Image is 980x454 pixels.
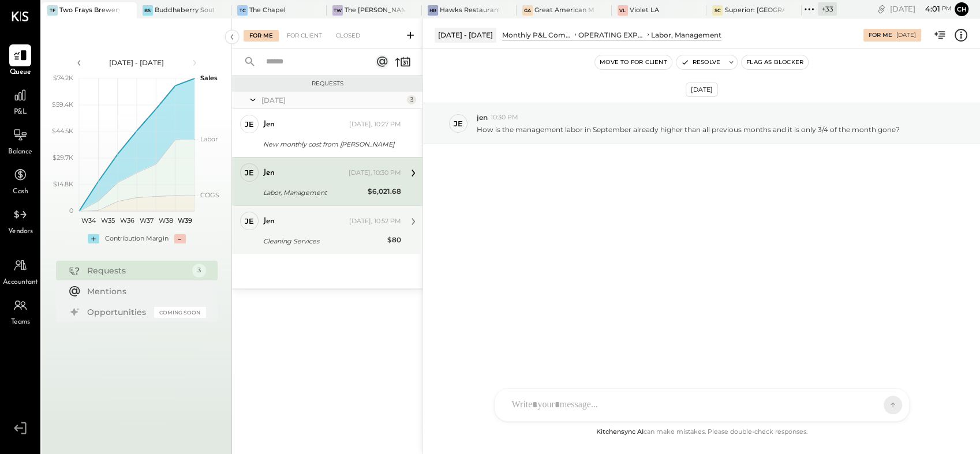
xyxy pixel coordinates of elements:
div: Buddhaberry Southampton [155,6,215,15]
div: 3 [192,264,206,277]
span: 10:30 PM [491,113,518,122]
a: Vendors [1,204,40,237]
div: For Me [244,30,279,42]
div: HR [428,5,438,16]
text: Sales [200,74,218,82]
a: P&L [1,84,40,118]
div: For Client [281,30,328,42]
div: For Me [869,31,892,39]
span: Accountant [3,277,38,288]
div: [DATE] - [DATE] [435,28,496,42]
div: Requests [87,265,186,276]
div: Closed [330,30,366,42]
div: [DATE] [890,3,952,14]
div: 3 [407,95,416,104]
button: Flag as Blocker [742,55,808,69]
text: $74.2K [53,74,73,82]
div: jen [263,119,275,130]
div: [DATE], 10:52 PM [349,217,401,226]
div: + [88,234,99,243]
text: W34 [81,216,96,224]
div: TC [237,5,248,16]
text: $44.5K [52,127,73,135]
div: Two Frays Brewery [59,6,119,15]
div: [DATE] [261,95,404,105]
text: 0 [69,207,73,215]
text: $14.8K [53,180,73,188]
button: Ch [955,2,968,16]
div: Labor, Management [651,30,721,40]
div: + 33 [818,2,837,16]
div: je [245,216,254,227]
div: New monthly cost from [PERSON_NAME] [263,138,398,150]
div: jen [263,167,275,179]
div: Cleaning Services [263,235,384,247]
text: W35 [101,216,115,224]
div: Superior: [GEOGRAPHIC_DATA] [724,6,784,15]
text: W38 [158,216,173,224]
div: Monthly P&L Comparison [502,30,573,40]
div: je [245,119,254,130]
span: 4 : 01 [917,3,940,14]
text: COGS [200,191,219,199]
text: $59.4K [52,100,73,108]
span: Cash [13,187,28,197]
div: BS [143,5,153,16]
div: OPERATING EXPENSES (EBITDA) [578,30,645,40]
div: Great American Music Hall [534,6,594,15]
div: - [174,234,186,243]
div: The [PERSON_NAME] [345,6,405,15]
button: Move to for client [595,55,672,69]
div: Labor, Management [263,187,364,198]
div: TW [332,5,343,16]
div: VL [618,5,628,16]
text: W36 [119,216,134,224]
div: Requests [238,80,417,88]
div: SC [712,5,723,16]
div: The Chapel [249,6,286,15]
span: Vendors [8,227,33,237]
div: GA [522,5,533,16]
div: Mentions [87,286,200,297]
span: Balance [8,147,32,157]
div: Opportunities [87,306,148,318]
div: [DATE], 10:27 PM [349,120,401,129]
a: Accountant [1,254,40,288]
div: je [454,118,463,129]
a: Cash [1,164,40,197]
div: [DATE] [896,31,916,39]
div: Coming Soon [154,307,206,318]
div: copy link [876,3,887,15]
div: Hawks Restaurant [440,6,500,15]
div: jen [263,216,275,227]
span: Teams [11,317,30,328]
span: jen [477,112,488,122]
div: $6,021.68 [368,186,401,197]
div: Contribution Margin [105,234,169,243]
div: [DATE], 10:30 PM [349,168,401,178]
div: $80 [387,234,401,246]
span: P&L [14,107,27,118]
div: je [245,167,254,178]
span: Queue [10,67,31,78]
a: Queue [1,44,40,78]
text: $29.7K [53,153,73,162]
a: Teams [1,294,40,328]
text: W39 [177,216,192,224]
a: Balance [1,124,40,157]
div: TF [47,5,58,16]
span: pm [942,5,952,13]
div: [DATE] [686,82,718,97]
text: W37 [139,216,153,224]
button: Resolve [676,55,725,69]
p: How is the management labor in September already higher than all previous months and it is only 3... [477,125,900,134]
div: [DATE] - [DATE] [88,58,186,67]
text: Labor [200,135,218,143]
div: Violet LA [630,6,659,15]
